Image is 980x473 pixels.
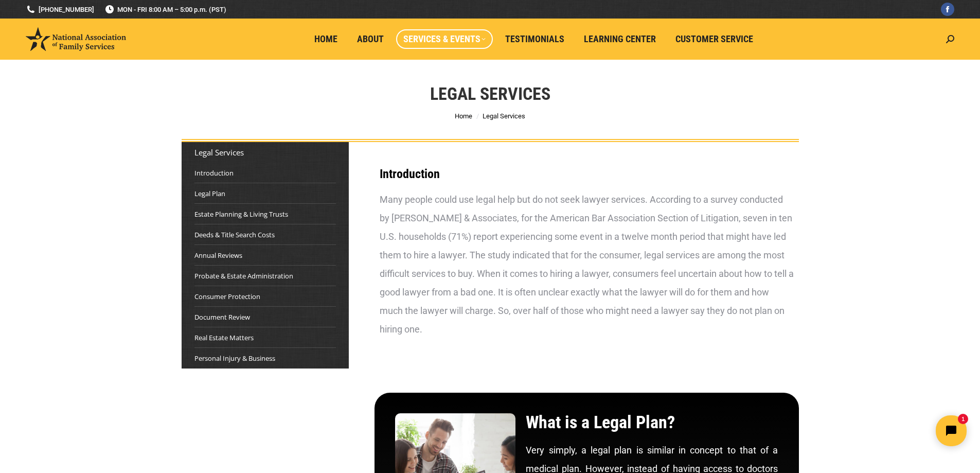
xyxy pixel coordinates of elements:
a: Document Review [194,312,250,322]
iframe: Tidio Chat [798,407,975,455]
img: National Association of Family Services [26,27,126,51]
a: Consumer Protection [194,291,260,302]
a: Annual Reviews [194,250,242,260]
a: Deeds & Title Search Costs [194,230,275,240]
a: Probate & Estate Administration [194,271,293,281]
span: About [357,33,384,45]
a: Facebook page opens in new window [941,3,954,16]
a: Customer Service [668,29,760,49]
span: Learning Center [584,33,656,45]
a: Testimonials [498,29,572,49]
a: Legal Plan [194,188,225,199]
span: Testimonials [505,33,564,45]
h2: What is a Legal Plan? [526,413,778,431]
div: Many people could use legal help but do not seek lawyer services. According to a survey conducted... [380,190,794,339]
h1: Legal Services [430,82,550,105]
a: [PHONE_NUMBER] [26,5,94,14]
span: Customer Service [675,33,753,45]
a: Learning Center [577,29,663,49]
span: Home [314,33,337,45]
a: Home [307,29,345,49]
div: Legal Services [194,147,336,157]
a: About [350,29,391,49]
span: Legal Services [483,112,525,120]
span: Services & Events [403,33,486,45]
a: Real Estate Matters [194,332,254,343]
span: MON - FRI 8:00 AM – 5:00 p.m. (PST) [104,5,226,14]
a: Home [455,112,472,120]
h3: Introduction [380,168,794,180]
a: Personal Injury & Business [194,353,275,363]
a: Estate Planning & Living Trusts [194,209,288,219]
a: Introduction [194,168,234,178]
